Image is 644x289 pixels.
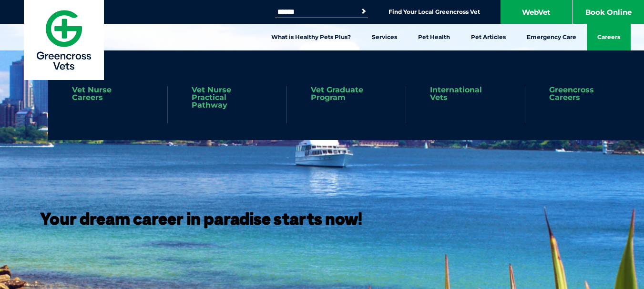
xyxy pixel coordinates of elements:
a: International Vets [430,86,501,101]
a: Greencross Careers [549,86,620,101]
a: Pet Health [408,24,460,50]
strong: Your dream career in paradise starts now! [41,208,362,229]
button: Search [359,7,368,16]
a: Careers [587,24,631,50]
a: Vet Nurse Practical Pathway [192,86,263,109]
a: Services [361,24,408,50]
a: Pet Articles [460,24,516,50]
a: What is Healthy Pets Plus? [261,24,361,50]
a: Vet Graduate Program [311,86,382,101]
a: Emergency Care [516,24,587,50]
a: Vet Nurse Careers [72,86,143,101]
a: Find Your Local Greencross Vet [388,8,480,16]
